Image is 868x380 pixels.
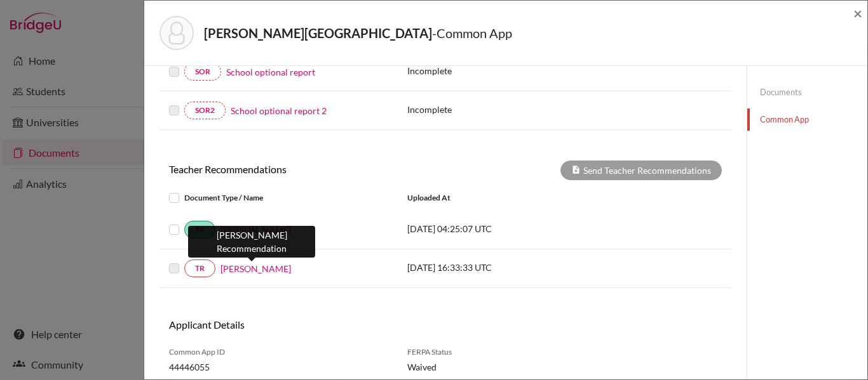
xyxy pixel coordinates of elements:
[169,346,388,358] span: Common App ID
[560,161,722,180] div: Send Teacher Recommendations
[407,346,531,358] span: FERPA Status
[853,6,862,21] button: Close
[184,259,215,277] a: TR
[184,63,221,81] a: SOR
[407,64,538,77] p: Incomplete
[159,163,445,175] h6: Teacher Recommendations
[159,190,398,206] div: Document Type / Name
[184,102,226,119] a: SOR2
[398,190,588,206] div: Uploaded at
[747,81,867,103] a: Documents
[188,226,315,258] div: [PERSON_NAME] Recommendation
[184,221,215,239] a: TR
[226,65,315,79] a: School optional report
[231,104,327,117] a: School optional report 2
[747,108,867,131] a: Common App
[407,222,579,235] p: [DATE] 04:25:07 UTC
[432,25,512,41] span: - Common App
[204,25,432,41] strong: [PERSON_NAME][GEOGRAPHIC_DATA]
[220,262,291,275] a: [PERSON_NAME]
[407,261,579,274] p: [DATE] 16:33:33 UTC
[407,360,531,374] span: Waived
[853,4,862,22] span: ×
[169,318,436,331] h6: Applicant Details
[169,360,388,374] span: 44446055
[407,103,538,116] p: Incomplete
